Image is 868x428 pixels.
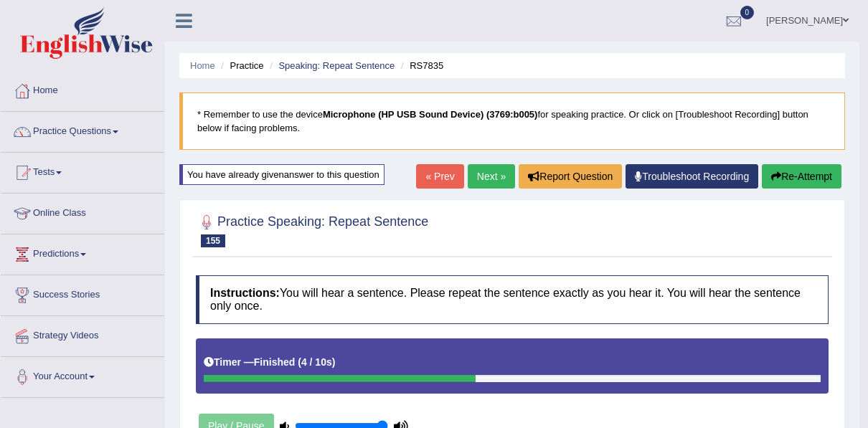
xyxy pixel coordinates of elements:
[196,211,428,247] h2: Practice Speaking: Repeat Sentence
[217,59,263,72] li: Practice
[1,357,164,393] a: Your Account
[301,356,332,368] b: 4 / 10s
[1,153,164,189] a: Tests
[468,164,515,189] a: Next »
[190,60,215,71] a: Home
[1,275,164,311] a: Success Stories
[179,92,845,150] blockquote: * Remember to use the device for speaking practice. Or click on [Troubleshoot Recording] button b...
[519,164,622,189] button: Report Question
[1,71,164,107] a: Home
[179,164,385,185] div: You have already given answer to this question
[204,357,335,368] h5: Timer —
[196,275,829,323] h4: You will hear a sentence. Please repeat the sentence exactly as you hear it. You will hear the se...
[397,59,443,72] li: RS7835
[416,164,463,189] a: « Prev
[1,194,164,229] a: Online Class
[1,112,164,148] a: Practice Questions
[740,6,755,19] span: 0
[762,164,841,189] button: Re-Attempt
[1,316,164,352] a: Strategy Videos
[1,234,164,270] a: Predictions
[626,164,758,189] a: Troubleshoot Recording
[278,60,395,71] a: Speaking: Repeat Sentence
[210,287,280,299] b: Instructions:
[201,234,225,247] span: 155
[254,356,296,368] b: Finished
[323,109,538,120] b: Microphone (HP USB Sound Device) (3769:b005)
[298,356,301,368] b: (
[332,356,336,368] b: )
